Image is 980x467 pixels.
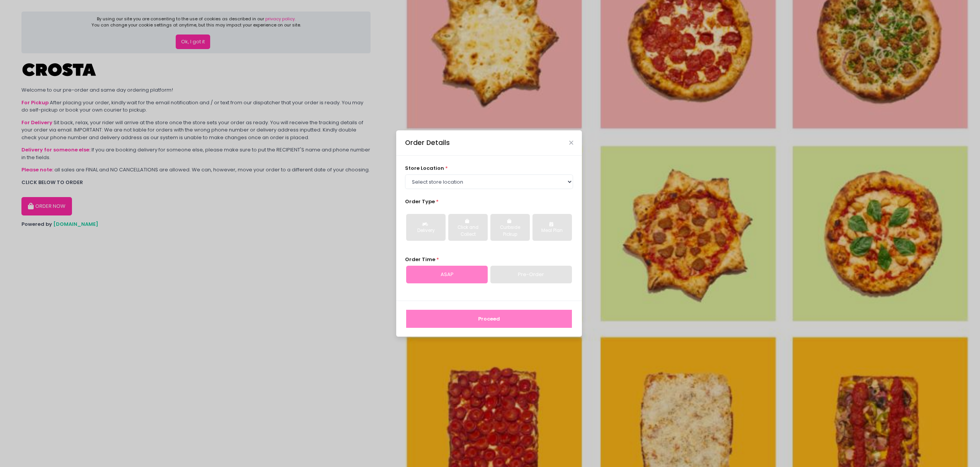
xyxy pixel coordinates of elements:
button: Proceed [406,310,572,328]
span: Order Time [405,256,435,263]
button: Delivery [406,214,446,241]
div: Meal Plan [538,227,567,234]
div: Click and Collect [454,224,482,238]
div: Curbside Pickup [496,224,524,238]
button: Curbside Pickup [490,214,530,241]
button: Meal Plan [532,214,572,241]
span: store location [405,164,444,172]
span: Order Type [405,198,435,205]
div: Order Details [405,138,450,148]
button: Close [569,141,573,145]
button: Click and Collect [448,214,488,241]
div: Delivery [412,227,440,234]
